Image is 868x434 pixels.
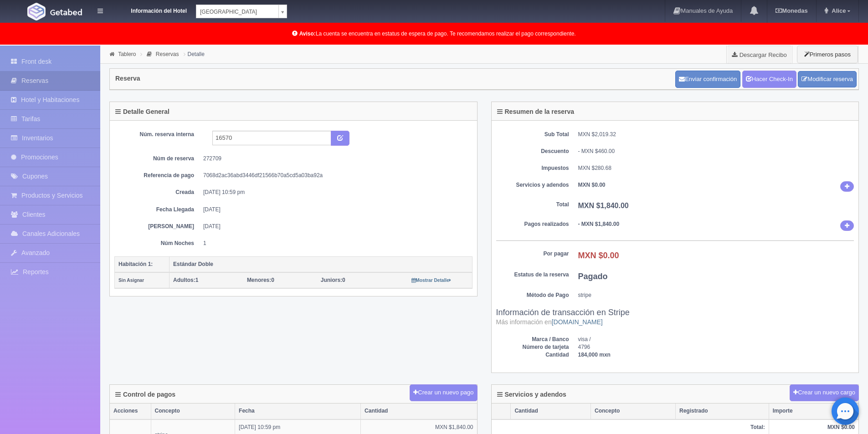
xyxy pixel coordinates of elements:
[769,403,858,419] th: Importe
[578,291,854,299] dd: stripe
[511,403,591,419] th: Cantidad
[829,7,846,14] span: Alice
[203,172,466,179] dd: 7068d2ac36abd3446df21566b70a5cd5a03ba92a
[247,277,274,283] span: 0
[776,7,807,14] b: Monedas
[410,384,477,401] button: Crear un nuevo pago
[496,271,569,279] dt: Estatus de la reserva
[121,189,194,196] dt: Creada
[200,5,275,19] span: [GEOGRAPHIC_DATA]
[114,5,187,15] dt: Información del Hotel
[790,384,859,401] button: Crear un nuevo cargo
[121,223,194,230] dt: [PERSON_NAME]
[496,250,569,258] dt: Por pagar
[675,71,740,88] button: Enviar confirmación
[578,251,619,260] b: MXN $0.00
[496,148,569,155] dt: Descuento
[235,403,361,419] th: Fecha
[496,351,569,359] dt: Cantidad
[797,46,858,63] button: Primeros pasos
[121,206,194,214] dt: Fecha Llegada
[361,403,477,419] th: Cantidad
[496,131,569,138] dt: Sub Total
[299,31,316,37] b: Aviso:
[247,277,271,283] strong: Menores:
[173,277,195,283] strong: Adultos:
[121,131,194,138] dt: Núm. reserva interna
[118,51,136,57] a: Tablero
[196,5,287,18] a: [GEOGRAPHIC_DATA]
[169,256,473,272] th: Estándar Doble
[115,108,169,115] h4: Detalle General
[110,403,151,419] th: Acciones
[156,51,179,57] a: Reservas
[181,50,207,58] li: Detalle
[578,202,629,209] b: MXN $1,840.00
[591,403,676,419] th: Concepto
[121,172,194,179] dt: Referencia de pago
[578,182,606,188] b: MXN $0.00
[203,155,466,163] dd: 272709
[496,291,569,299] dt: Método de Pago
[578,336,854,343] dd: visa /
[411,277,451,283] a: Mostrar Detalle
[727,46,792,64] a: Descargar Recibo
[496,318,603,326] small: Más información en
[496,308,854,327] h3: Información de transacción en Stripe
[578,272,608,281] b: Pagado
[151,403,235,419] th: Concepto
[497,108,575,115] h4: Resumen de la reserva
[496,164,569,172] dt: Impuestos
[173,277,198,283] span: 1
[578,221,620,227] b: - MXN $1,840.00
[50,9,82,15] img: Getabed
[798,71,857,88] a: Modificar reserva
[115,75,140,82] h4: Reserva
[203,206,466,214] dd: [DATE]
[203,240,466,247] dd: 1
[496,181,569,189] dt: Servicios y adendos
[118,261,153,267] b: Habitación 1:
[496,343,569,351] dt: Número de tarjeta
[578,343,854,351] dd: 4796
[497,391,566,398] h4: Servicios y adendos
[203,223,466,230] dd: [DATE]
[118,278,144,283] small: Sin Asignar
[121,155,194,163] dt: Núm de reserva
[411,278,451,283] small: Mostrar Detalle
[27,3,46,20] img: Getabed
[496,201,569,209] dt: Total
[578,131,854,138] dd: MXN $2,019.32
[675,403,769,419] th: Registrado
[115,391,175,398] h4: Control de pagos
[496,336,569,343] dt: Marca / Banco
[321,277,345,283] span: 0
[321,277,342,283] strong: Juniors:
[578,148,854,155] div: - MXN $460.00
[578,164,854,172] dd: MXN $280.68
[578,352,611,358] b: 184,000 mxn
[203,189,466,196] dd: [DATE] 10:59 pm
[742,71,796,88] a: Hacer Check-In
[552,318,603,326] a: [DOMAIN_NAME]
[496,220,569,228] dt: Pagos realizados
[121,240,194,247] dt: Núm Noches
